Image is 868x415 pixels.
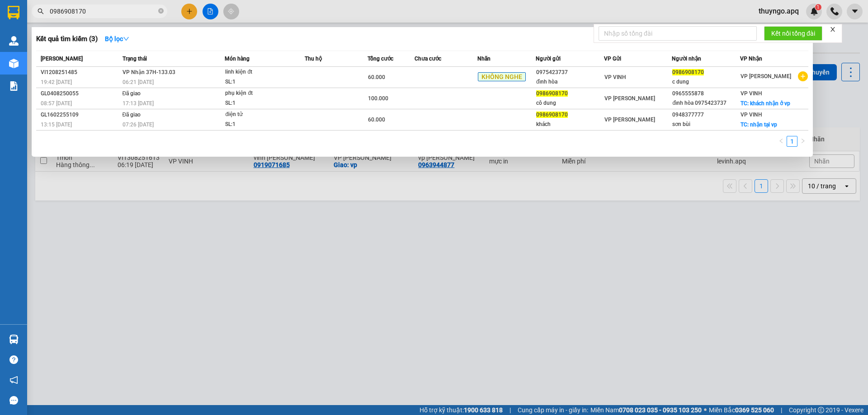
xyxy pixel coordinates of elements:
[797,136,808,147] button: right
[415,56,441,62] span: Chưa cước
[536,120,604,129] div: khách
[158,7,164,16] span: close-circle
[38,8,44,14] span: search
[123,56,147,62] span: Trạng thái
[123,36,129,42] span: down
[741,90,762,97] span: VP VINH
[764,26,822,41] button: Kết nối tổng đài
[225,56,250,62] span: Món hàng
[8,6,19,19] img: logo-vxr
[41,56,83,62] span: [PERSON_NAME]
[800,138,806,144] span: right
[787,136,797,147] li: 1
[41,89,120,98] div: GL0408250055
[741,112,762,118] span: VP VINH
[225,110,293,120] div: điện tử
[225,77,293,87] div: SL: 1
[9,335,19,344] img: warehouse-icon
[672,56,701,62] span: Người nhận
[9,81,19,91] img: solution-icon
[158,8,164,14] span: close-circle
[9,396,18,405] span: message
[123,112,141,118] span: Đã giao
[536,112,568,118] span: 0986908170
[536,68,604,77] div: 0975423737
[672,89,740,98] div: 0965555878
[225,98,293,108] div: SL: 1
[536,98,604,108] div: cô dung
[787,136,797,146] a: 1
[478,72,526,81] span: KHÔNG NGHE
[368,56,393,62] span: Tổng cước
[98,32,137,46] button: Bộ lọcdown
[9,376,18,384] span: notification
[123,121,154,128] span: 07:26 [DATE]
[41,110,120,120] div: GL1602255109
[123,90,141,97] span: Đã giao
[536,56,561,62] span: Người gửi
[604,95,655,102] span: VP [PERSON_NAME]
[776,136,787,147] li: Previous Page
[672,69,704,75] span: 0986908170
[368,117,385,123] span: 60.000
[41,121,72,128] span: 13:15 [DATE]
[9,355,18,364] span: question-circle
[778,138,784,144] span: left
[225,120,293,130] div: SL: 1
[368,95,388,102] span: 100.000
[41,68,120,77] div: VI1208251485
[776,136,787,147] button: left
[741,73,791,79] span: VP [PERSON_NAME]
[599,26,757,41] input: Nhập số tổng đài
[225,67,293,77] div: linh kiện đt
[771,28,815,38] span: Kết nối tổng đài
[41,100,72,107] span: 08:57 [DATE]
[536,77,604,87] div: đỉnh hòa
[797,136,808,147] li: Next Page
[50,6,156,16] input: Tìm tên, số ĐT hoặc mã đơn
[672,110,740,120] div: 0948377777
[604,117,655,123] span: VP [PERSON_NAME]
[741,100,790,107] span: TC: khách nhận ở vp
[672,98,740,108] div: đỉnh hòa 0975423737
[536,90,568,97] span: 0986908170
[672,120,740,129] div: sơn bùi
[123,69,175,75] span: VP Nhận 37H-133.03
[41,79,72,85] span: 19:42 [DATE]
[36,34,98,44] h3: Kết quả tìm kiếm ( 3 )
[741,121,777,128] span: TC: nhận tại vp
[9,36,19,46] img: warehouse-icon
[368,74,385,80] span: 60.000
[740,56,762,62] span: VP Nhận
[305,56,322,62] span: Thu hộ
[798,71,808,81] span: plus-circle
[604,74,626,80] span: VP VINH
[477,56,491,62] span: Nhãn
[672,77,740,87] div: c dung
[604,56,621,62] span: VP Gửi
[123,79,154,85] span: 06:21 [DATE]
[830,26,836,33] span: close
[123,100,154,107] span: 17:13 [DATE]
[105,35,129,42] strong: Bộ lọc
[9,59,19,68] img: warehouse-icon
[225,89,293,98] div: phụ kiện đt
